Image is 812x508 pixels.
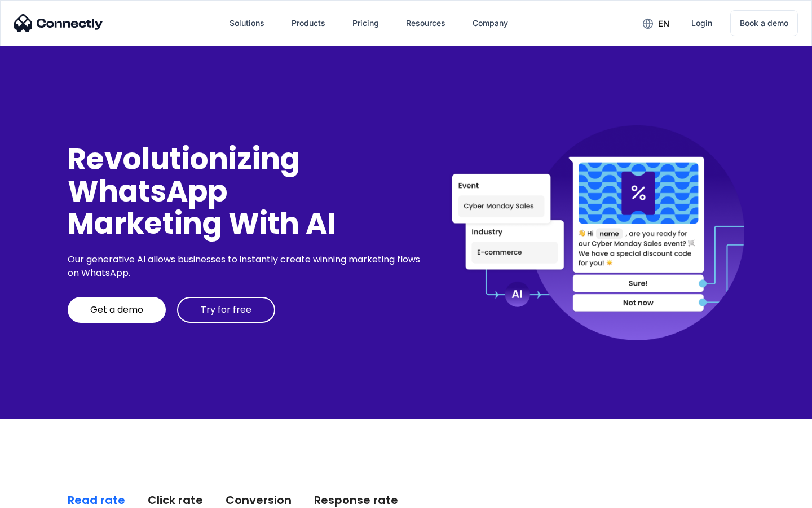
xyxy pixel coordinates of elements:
div: Try for free [201,304,251,316]
div: Pricing [352,15,379,31]
div: Get a demo [90,304,143,316]
a: Login [682,10,721,37]
div: Read rate [68,492,125,508]
img: Connectly Logo [14,14,103,32]
a: Pricing [343,10,388,37]
div: Conversion [226,492,292,508]
div: Company [473,15,508,31]
div: Products [292,15,325,31]
div: Resources [406,15,445,31]
div: Solutions [230,15,264,31]
div: Login [691,15,712,31]
a: Book a demo [730,10,798,36]
a: Try for free [177,297,275,323]
a: Get a demo [68,297,166,323]
div: en [658,16,669,32]
div: Response rate [314,492,398,508]
div: Revolutionizing WhatsApp Marketing With AI [68,143,424,240]
ul: Language list [23,488,68,504]
div: Our generative AI allows businesses to instantly create winning marketing flows on WhatsApp. [68,253,424,280]
div: Click rate [148,492,203,508]
aside: Language selected: English [11,488,68,504]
